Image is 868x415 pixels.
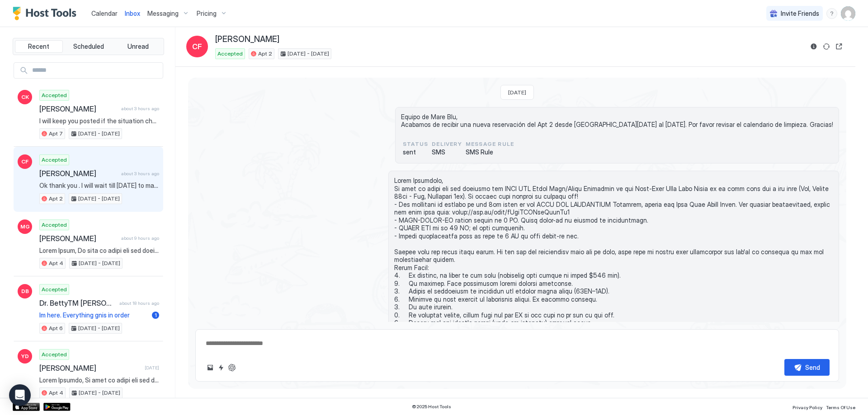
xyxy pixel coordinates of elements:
[784,359,830,376] button: Send
[42,91,67,99] span: Accepted
[401,113,833,129] span: Equipo de Mare Blu, Acabamos de recibir una nueva reservación del Apt 2 desde [GEOGRAPHIC_DATA][D...
[49,195,63,203] span: Apt 2
[49,130,63,138] span: Apt 7
[91,9,118,17] span: Calendar
[821,41,832,52] button: Sync reservation
[20,223,30,231] span: MG
[432,148,462,156] span: SMS
[155,312,157,318] span: 1
[145,365,159,371] span: [DATE]
[78,195,120,203] span: [DATE] - [DATE]
[39,104,118,113] span: [PERSON_NAME]
[127,42,149,51] span: Unread
[466,140,514,148] span: Message Rule
[79,389,120,397] span: [DATE] - [DATE]
[43,403,71,411] a: Google Play Store
[28,63,163,78] input: Input Field
[125,9,140,18] a: Inbox
[834,41,844,52] button: Open reservation
[121,171,159,177] span: about 3 hours ago
[79,259,120,267] span: [DATE] - [DATE]
[226,362,237,373] button: ChatGPT Auto Reply
[508,89,526,96] span: [DATE]
[826,8,837,19] div: menu
[39,298,116,308] span: Dr. BettyTM [PERSON_NAME]
[808,41,819,52] button: Reservation information
[412,404,451,410] span: © 2025 Host Tools
[21,287,29,295] span: DB
[9,384,31,406] div: Open Intercom Messenger
[215,34,279,45] span: [PERSON_NAME]
[13,403,40,411] a: App Store
[13,7,80,20] a: Host Tools Logo
[125,9,140,17] span: Inbox
[39,376,159,384] span: Lorem Ipsumdo, Si amet co adipi eli sed doeiusmo tem INCI UTL Etdol Magn/Aliqu Enimadmin ve qui N...
[466,148,514,156] span: SMS Rule
[65,40,113,53] button: Scheduled
[793,405,822,410] span: Privacy Policy
[21,352,29,360] span: YD
[781,9,819,18] span: Invite Friends
[28,42,49,51] span: Recent
[73,42,104,51] span: Scheduled
[216,362,226,373] button: Quick reply
[114,40,162,53] button: Unread
[121,235,159,241] span: about 9 hours ago
[826,405,855,410] span: Terms Of Use
[805,363,820,372] div: Send
[39,234,118,243] span: [PERSON_NAME]
[192,41,202,52] span: CF
[39,117,159,125] span: I will keep you posted if the situation changes.
[13,38,164,55] div: tab-group
[288,50,329,58] span: [DATE] - [DATE]
[217,50,243,58] span: Accepted
[39,247,159,255] span: Lorem Ipsum, Do sita co adipi eli sed doeiusmo tem INCI UTL Etdol Magn/Aliqu Enimadmin ve qui Nos...
[826,402,855,411] a: Terms Of Use
[119,300,159,306] span: about 18 hours ago
[42,156,67,164] span: Accepted
[78,324,120,332] span: [DATE] - [DATE]
[205,362,216,373] button: Upload image
[121,106,159,112] span: about 3 hours ago
[403,148,428,156] span: sent
[49,324,63,332] span: Apt 6
[42,285,67,294] span: Accepted
[39,311,148,319] span: Im here. Everything gnis in order
[91,9,118,18] a: Calendar
[49,389,63,397] span: Apt 4
[841,6,855,21] div: User profile
[793,402,822,411] a: Privacy Policy
[21,93,29,101] span: CK
[39,182,159,190] span: Ok thank you . I will wait till [DATE] to make sure . Thank you so much
[432,140,462,148] span: Delivery
[78,130,120,138] span: [DATE] - [DATE]
[403,140,428,148] span: status
[15,40,63,53] button: Recent
[39,364,141,373] span: [PERSON_NAME]
[42,350,67,359] span: Accepted
[39,169,118,178] span: [PERSON_NAME]
[49,259,63,267] span: Apt 4
[258,50,272,58] span: Apt 2
[21,158,28,166] span: CF
[42,221,67,229] span: Accepted
[147,9,179,18] span: Messaging
[197,9,217,18] span: Pricing
[394,177,833,382] span: Lorem Ipsumdolo, Si amet co adipi eli sed doeiusmo tem INCI UTL Etdol Magn/Aliqu Enimadmin ve qui...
